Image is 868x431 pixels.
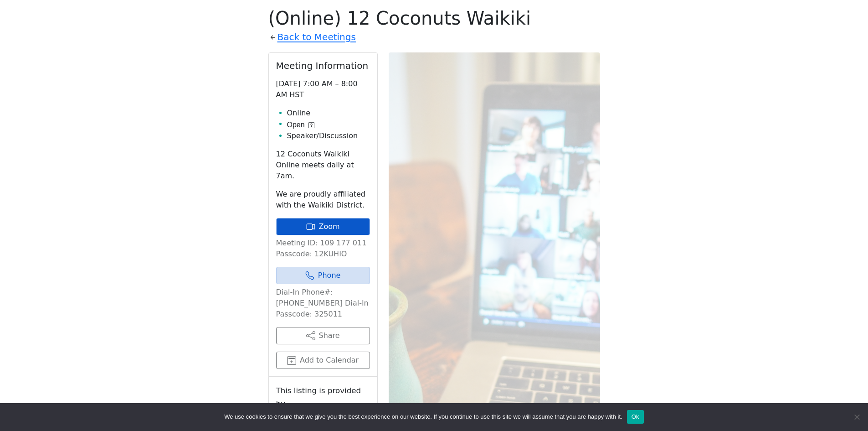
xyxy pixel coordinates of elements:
button: Ok [627,410,644,424]
span: We use cookies to ensure that we give you the best experience on our website. If you continue to ... [224,412,622,421]
h1: (Online) 12 Coconuts Waikiki [268,7,600,29]
a: Phone [276,267,370,284]
li: Online [287,108,370,119]
p: 12 Coconuts Waikiki Online meets daily at 7am. [276,149,370,182]
a: Back to Meetings [277,29,356,45]
h2: Meeting Information [276,60,370,71]
button: Share [276,327,370,344]
p: We are proudly affiliated with the Waikiki District. [276,189,370,211]
p: [DATE] 7:00 AM – 8:00 AM HST [276,78,370,100]
span: Open [287,119,305,130]
small: This listing is provided by: [276,384,370,410]
button: Open [287,119,314,130]
p: Meeting ID: 109 177 011 Passcode: 12KUHIO [276,238,370,260]
span: No [852,412,861,421]
li: Speaker/Discussion [287,130,370,141]
p: Dial-In Phone#: [PHONE_NUMBER] Dial-In Passcode: 325011 [276,287,370,320]
a: Zoom [276,218,370,235]
button: Add to Calendar [276,352,370,369]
